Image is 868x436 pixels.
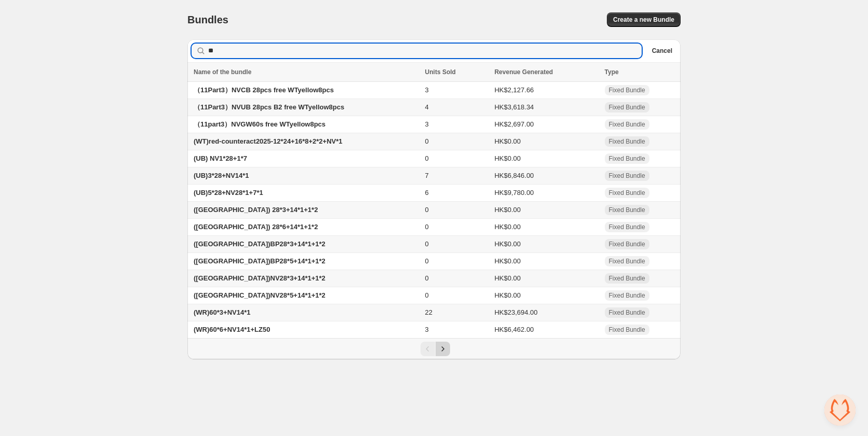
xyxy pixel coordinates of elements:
span: (WR)60*6+NV14*1+LZ50 [194,326,270,333]
span: (UB) NV1*28+1*7 [194,154,247,162]
span: HK$0.00 [494,223,521,231]
span: 0 [425,257,429,265]
span: HK$6,462.00 [494,326,534,333]
span: HK$9,780.00 [494,189,534,196]
span: Units Sold [425,67,456,77]
span: HK$0.00 [494,137,521,145]
span: ([GEOGRAPHIC_DATA]) 28*3+14*1+1*2 [194,206,318,214]
button: Cancel [648,45,676,57]
span: 0 [425,137,429,145]
span: Cancel [652,47,672,55]
span: HK$0.00 [494,257,521,265]
span: Fixed Bundle [609,240,645,248]
span: ([GEOGRAPHIC_DATA])NV28*5+14*1+1*2 [194,291,325,299]
nav: Pagination [187,338,681,359]
span: (UB)3*28+NV14*1 [194,172,249,179]
span: HK$3,618.34 [494,103,534,111]
span: HK$6,846.00 [494,172,534,179]
div: Type [605,67,674,77]
div: 开放式聊天 [824,395,856,426]
span: 3 [425,326,429,333]
button: Revenue Generated [494,67,563,77]
span: HK$0.00 [494,154,521,162]
span: Fixed Bundle [609,189,645,197]
span: 4 [425,103,429,111]
h1: Bundles [187,13,228,26]
span: Fixed Bundle [609,86,645,94]
span: HK$0.00 [494,291,521,299]
span: Fixed Bundle [609,257,645,265]
span: 0 [425,240,429,248]
span: Fixed Bundle [609,103,645,111]
span: 3 [425,86,429,94]
span: Fixed Bundle [609,120,645,129]
span: ([GEOGRAPHIC_DATA]) 28*6+14*1+1*2 [194,223,318,231]
span: 7 [425,172,429,179]
span: 6 [425,189,429,196]
span: Fixed Bundle [609,223,645,231]
span: （11part3）NVGW60s free WTyellow8pcs [194,120,325,128]
span: 3 [425,120,429,128]
span: HK$0.00 [494,240,521,248]
span: 0 [425,274,429,282]
span: 0 [425,154,429,162]
span: Create a new Bundle [613,16,674,24]
button: Create a new Bundle [607,12,681,27]
span: (WR)60*3+NV14*1 [194,308,250,316]
span: 0 [425,291,429,299]
button: Units Sold [425,67,466,77]
span: HK$23,694.00 [494,308,537,316]
span: Fixed Bundle [609,137,645,146]
span: ([GEOGRAPHIC_DATA])BP28*5+14*1+1*2 [194,257,325,265]
span: 0 [425,206,429,214]
span: Fixed Bundle [609,274,645,283]
span: HK$2,697.00 [494,120,534,128]
span: HK$2,127.66 [494,86,534,94]
span: Fixed Bundle [609,308,645,317]
button: Next [436,342,450,356]
span: （11Part3）NVCB 28pcs free WTyellow8pcs [194,86,334,94]
span: 0 [425,223,429,231]
span: Fixed Bundle [609,172,645,180]
div: Name of the bundle [194,67,419,77]
span: Fixed Bundle [609,154,645,163]
span: （11Part3）NVUB 28pcs B2 free WTyellow8pcs [194,103,344,111]
span: (UB)5*28+NV28*1+7*1 [194,189,263,196]
span: ([GEOGRAPHIC_DATA])BP28*3+14*1+1*2 [194,240,325,248]
span: Fixed Bundle [609,326,645,334]
span: (WT)red-counteract2025-12*24+16*8+2*2+NV*1 [194,137,343,145]
span: HK$0.00 [494,206,521,214]
span: 22 [425,308,432,316]
span: Fixed Bundle [609,206,645,214]
span: HK$0.00 [494,274,521,282]
span: ([GEOGRAPHIC_DATA])NV28*3+14*1+1*2 [194,274,325,282]
span: Fixed Bundle [609,291,645,300]
span: Revenue Generated [494,67,553,77]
